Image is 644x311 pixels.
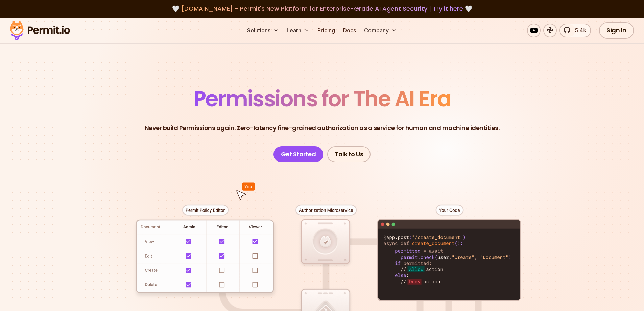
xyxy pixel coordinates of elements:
[145,123,500,133] p: Never build Permissions again. Zero-latency fine-grained authorization as a service for human and...
[244,24,281,37] button: Solutions
[433,4,463,13] a: Try it here
[340,24,359,37] a: Docs
[599,22,634,39] a: Sign In
[273,146,324,162] a: Get Started
[16,4,628,14] div: 🤍 🤍
[559,24,591,37] a: 5.4k
[181,4,463,13] span: [DOMAIN_NAME] - Permit's New Platform for Enterprise-Grade AI Agent Security |
[361,24,400,37] button: Company
[327,146,371,162] a: Talk to Us
[7,19,73,42] img: Permit logo
[193,84,451,114] span: Permissions for The AI Era
[284,24,312,37] button: Learn
[315,24,338,37] a: Pricing
[571,26,586,35] span: 5.4k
